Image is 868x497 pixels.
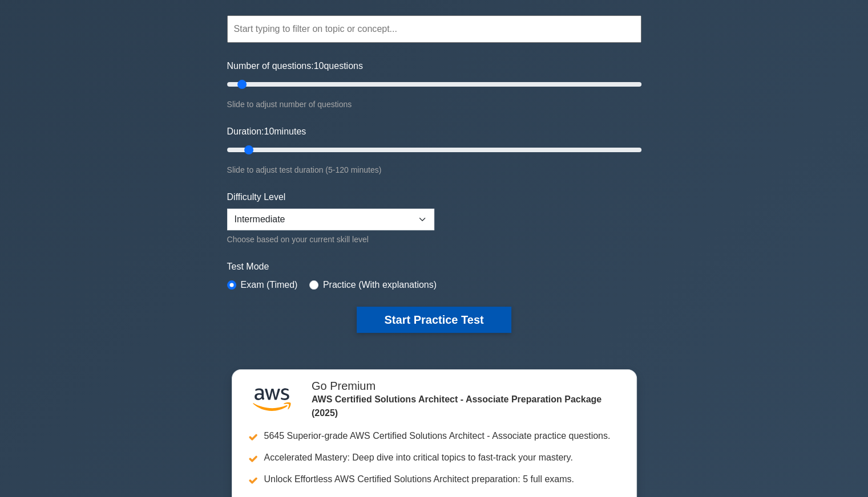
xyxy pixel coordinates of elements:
[227,97,641,111] div: Slide to adjust number of questions
[227,190,286,204] label: Difficulty Level
[357,307,511,333] button: Start Practice Test
[314,61,324,71] span: 10
[227,260,641,274] label: Test Mode
[227,125,306,138] label: Duration: minutes
[264,127,274,136] span: 10
[227,59,363,73] label: Number of questions: questions
[227,163,641,177] div: Slide to adjust test duration (5-120 minutes)
[323,278,437,292] label: Practice (With explanations)
[227,15,641,43] input: Start typing to filter on topic or concept...
[227,233,434,246] div: Choose based on your current skill level
[241,278,298,292] label: Exam (Timed)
